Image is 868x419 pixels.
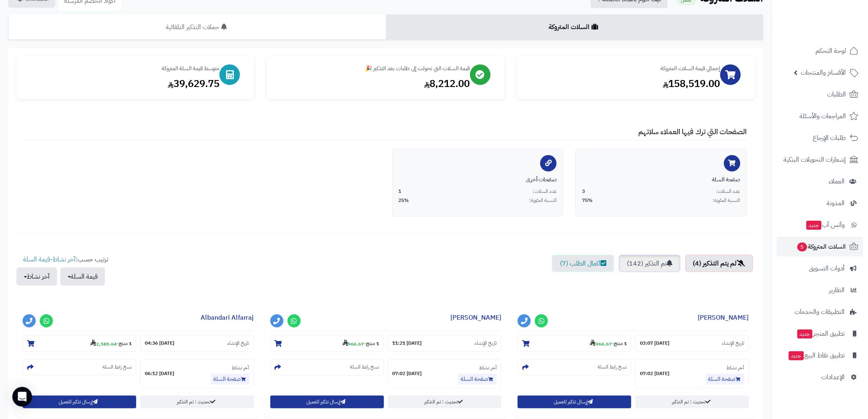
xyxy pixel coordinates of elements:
strong: [DATE] 06:12 [145,370,174,377]
span: جديد [797,330,813,339]
section: 1 منتج-2,580.64 [23,335,136,352]
section: نسخ رابط السلة [270,359,384,375]
div: 39,629.75 [25,77,219,91]
small: - [90,339,132,348]
button: إرسال تذكير للعميل [270,396,384,408]
button: آخر نشاط [16,268,57,286]
a: طلبات الإرجاع [777,128,863,148]
strong: 966.67 [343,340,364,348]
a: تحديث : تم التذكير [388,396,502,408]
span: 3 [582,188,585,195]
button: إرسال تذكير للعميل [518,396,631,408]
a: أدوات التسويق [777,259,863,278]
div: صفحة السلة [582,176,740,184]
a: السلات المتروكة5 [777,237,863,256]
strong: [DATE] 07:02 [393,370,422,377]
div: Open Intercom Messenger [12,387,32,407]
span: عدد السلات: [717,188,740,195]
strong: [DATE] 11:21 [393,340,422,347]
h4: الصفحات التي ترك فيها العملاء سلاتهم [25,128,747,140]
a: الطلبات [777,85,863,104]
strong: 1 منتج [366,340,379,348]
a: آخر نشاط [53,254,75,264]
a: التطبيقات والخدمات [777,302,863,322]
a: [PERSON_NAME] [698,313,749,323]
section: نسخ رابط السلة [518,359,631,375]
a: صفحة السلة [211,374,249,385]
span: العملاء [829,176,845,187]
a: لوحة التحكم [777,41,863,61]
a: تطبيق المتجرجديد [777,324,863,343]
span: النسبة المئوية: [529,197,557,204]
div: 8,212.00 [275,77,470,91]
a: تطبيق نقاط البيعجديد [777,346,863,365]
ul: ترتيب حسب: - [16,255,108,286]
small: آخر نشاط [727,364,745,371]
a: التقارير [777,280,863,300]
a: تحديث : تم التذكير [140,396,254,408]
div: قيمة السلات التي تحولت إلى طلبات بعد التذكير 🎉 [275,64,470,73]
span: النسبة المئوية: [713,197,740,204]
a: صفحة السلة [458,374,497,385]
a: اكمال الطلب (7) [552,255,614,272]
span: وآتس آب [806,219,845,231]
span: 5 [797,243,807,252]
span: التطبيقات والخدمات [795,306,845,318]
a: العملاء [777,172,863,191]
small: تاريخ الإنشاء [475,340,497,347]
span: السلات المتروكة [797,241,846,252]
span: طلبات الإرجاع [813,132,846,144]
a: وآتس آبجديد [777,215,863,235]
a: صفحة السلة [706,374,745,385]
span: جديد [806,221,822,230]
div: إجمالي قيمة السلات المتروكة [525,64,720,73]
strong: [DATE] 07:02 [640,370,669,377]
strong: 2,580.64 [90,340,116,348]
span: التقارير [829,284,845,296]
span: الأقسام والمنتجات [801,67,846,78]
span: تطبيق نقاط البيع [788,350,845,361]
a: حملات التذكير التلقائية [8,14,386,40]
a: المراجعات والأسئلة [777,106,863,126]
div: صفحات أخرى [399,176,557,184]
span: لوحة التحكم [816,45,846,57]
span: عدد السلات: [533,188,557,195]
strong: [DATE] 03:07 [640,340,669,347]
section: 1 منتج-966.67 [518,335,631,352]
small: تاريخ الإنشاء [227,340,249,347]
span: جديد [789,351,804,360]
a: تم التذكير (142) [619,255,681,272]
small: نسخ رابط السلة [598,364,627,371]
div: 158,519.00 [525,77,720,91]
small: آخر نشاط [479,364,497,371]
section: نسخ رابط السلة [23,359,136,375]
section: 1 منتج-966.67 [270,335,384,352]
small: آخر نشاط [232,364,249,371]
a: لم يتم التذكير (4) [685,255,753,272]
span: الطلبات [827,89,846,100]
span: 75% [582,197,593,204]
a: تحديث : تم التذكير [635,396,749,408]
span: المدونة [827,197,845,209]
strong: 1 منتج [119,340,132,348]
span: الإعدادات [822,371,845,383]
div: متوسط قيمة السلة المتروكة [25,64,219,73]
a: [PERSON_NAME] [450,313,501,323]
a: السلات المتروكة [386,14,764,40]
strong: [DATE] 04:36 [145,340,174,347]
button: إرسال تذكير للعميل [23,396,136,408]
button: قيمة السلة [60,268,105,286]
span: المراجعات والأسئلة [800,110,846,122]
a: إشعارات التحويلات البنكية [777,150,863,169]
small: نسخ رابط السلة [103,364,132,371]
span: 25% [399,197,409,204]
a: الإعدادات [777,367,863,387]
img: logo-2.png [812,6,860,23]
strong: 1 منتج [614,340,627,348]
small: - [343,339,379,348]
span: 1 [399,188,402,195]
span: تطبيق المتجر [797,328,845,339]
span: أدوات التسويق [809,263,845,274]
small: - [590,339,627,348]
a: Albandari Alfarraj [201,313,254,323]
